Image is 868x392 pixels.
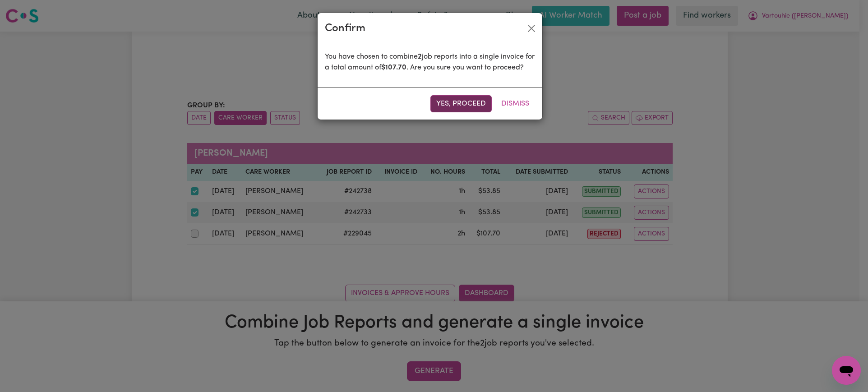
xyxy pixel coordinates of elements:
[325,20,365,37] div: Confirm
[325,53,535,71] span: You have chosen to combine job reports into a single invoice for a total amount of . Are you sure...
[524,21,539,36] button: Close
[430,95,492,112] button: Yes, proceed
[381,64,406,71] b: $ 107.70
[418,53,422,60] b: 2
[495,95,535,112] button: Dismiss
[832,356,861,385] iframe: Button to launch messaging window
